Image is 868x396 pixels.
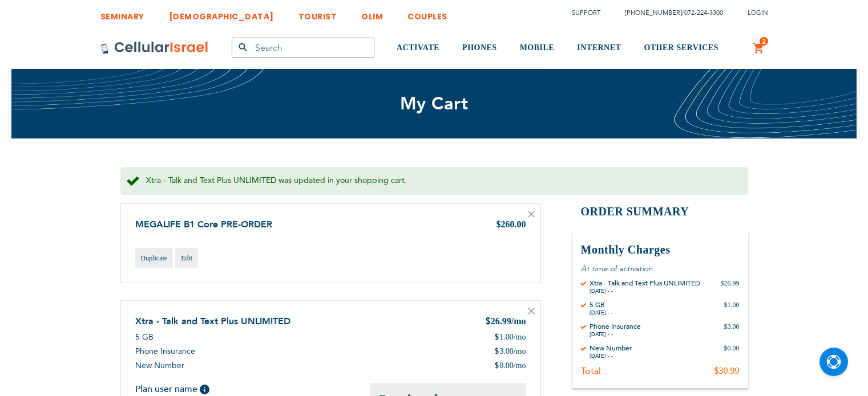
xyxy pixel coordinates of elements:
div: Total [581,365,601,377]
div: $30.99 [714,365,740,377]
div: [DATE] - - [590,353,632,360]
div: 0.00 [494,360,526,371]
span: $ [494,346,499,357]
img: Cellular Israel Logo [100,41,209,55]
a: SEMINARY [100,3,144,24]
li: / [613,5,723,21]
a: Duplicate [135,248,173,268]
span: INTERNET [577,43,621,52]
span: My Cart [400,92,469,116]
div: [DATE] - - [590,288,700,295]
div: Phone Insurance [590,322,641,331]
span: /mo [514,360,526,371]
div: 1.00 [494,332,526,343]
a: MEGALIFE B1 Core PRE-ORDER [135,218,272,231]
a: PHONES [462,27,497,70]
a: COUPLES [407,3,447,24]
span: Plan user name [135,383,197,395]
div: 3.00 [494,346,526,357]
span: Login [748,9,768,17]
a: INTERNET [577,27,621,70]
span: Phone Insurance [135,346,195,357]
div: $0.00 [724,344,740,360]
div: 5 GB [590,300,613,309]
div: $26.99 [721,279,740,295]
a: Xtra - Talk and Text Plus UNLIMITED [135,315,290,328]
span: $ [494,332,499,343]
h2: Order Summary [572,203,748,220]
a: OTHER SERVICES [644,27,718,70]
span: Edit [181,254,192,262]
a: 2 [753,42,765,55]
div: $3.00 [724,322,740,338]
span: 5 GB [135,332,154,342]
a: MOBILE [520,27,555,70]
span: MOBILE [520,43,555,52]
h3: Monthly Charges [581,242,740,258]
div: [DATE] - - [590,309,613,316]
a: Support [572,9,600,17]
span: 2 [762,37,766,46]
span: /mo [514,346,526,357]
span: ACTIVATE [397,43,439,52]
p: At time of activation [581,263,740,274]
span: OTHER SERVICES [644,43,718,52]
span: /mo [514,332,526,343]
div: Xtra - Talk and Text Plus UNLIMITED was updated in your shopping cart. [120,167,748,195]
div: [DATE] - - [590,331,641,338]
span: $ [494,360,499,371]
span: /mo [511,316,526,326]
a: 072-224-3300 [684,9,723,17]
a: [PHONE_NUMBER] [625,9,682,17]
a: Edit [175,248,198,268]
span: New Number [135,360,184,371]
a: [DEMOGRAPHIC_DATA] [169,3,274,24]
a: ACTIVATE [397,27,439,70]
input: Search [232,38,374,58]
div: Xtra - Talk and Text Plus UNLIMITED [590,279,700,288]
div: New Number [590,344,632,353]
span: PHONES [462,43,497,52]
a: TOURIST [298,3,337,24]
div: 26.99 [485,315,526,329]
span: Duplicate [141,254,168,262]
span: $260.00 [496,219,526,229]
span: $ [485,316,491,329]
a: OLIM [361,3,383,24]
span: Help [200,385,209,394]
div: $1.00 [724,300,740,316]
